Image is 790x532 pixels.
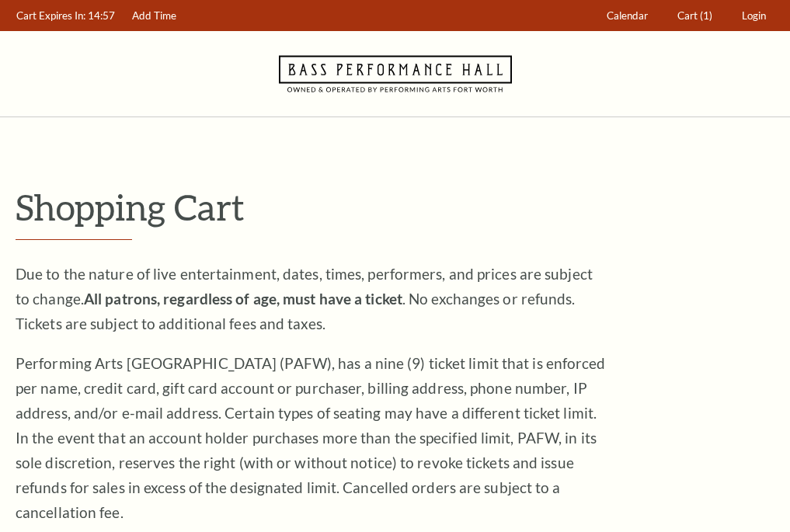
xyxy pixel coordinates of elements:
[88,9,115,22] span: 14:57
[742,9,766,22] span: Login
[125,1,184,31] a: Add Time
[16,9,85,22] span: Cart Expires In:
[84,290,402,308] strong: All patrons, regardless of age, must have a ticket
[16,187,774,227] p: Shopping Cart
[670,1,720,31] a: Cart (1)
[16,265,593,332] span: Due to the nature of live entertainment, dates, times, performers, and prices are subject to chan...
[600,1,656,31] a: Calendar
[735,1,774,31] a: Login
[700,9,712,22] span: (1)
[677,9,698,22] span: Cart
[607,9,648,22] span: Calendar
[16,351,606,525] p: Performing Arts [GEOGRAPHIC_DATA] (PAFW), has a nine (9) ticket limit that is enforced per name, ...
